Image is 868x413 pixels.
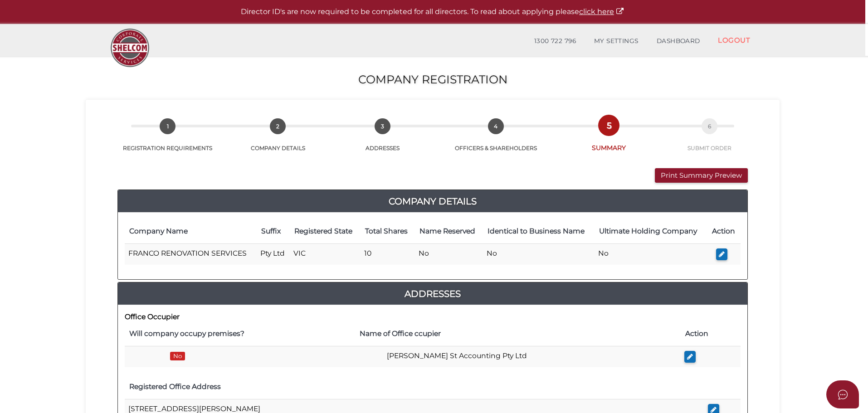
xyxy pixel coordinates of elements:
span: 1 [160,118,176,134]
a: MY SETTINGS [585,32,648,50]
th: Registered State [290,219,360,243]
a: 3ADDRESSES [329,128,436,152]
td: [PERSON_NAME] St Accounting Pty Ltd [355,346,681,367]
td: No [415,243,483,265]
td: 10 [361,243,415,265]
th: Will company occupy premises? [125,322,355,346]
th: Company Name [125,219,257,243]
th: Action [681,322,741,346]
th: Registered Office Address [125,375,704,399]
a: 4OFFICERS & SHAREHOLDERS [436,128,556,152]
th: Action [707,219,741,243]
th: Ultimate Holding Company [595,219,707,243]
a: 6SUBMIT ORDER [663,128,757,152]
td: FRANCO RENOVATION SERVICES [125,243,257,265]
b: Office Occupier [125,312,180,321]
span: 6 [702,118,717,134]
td: No [483,243,595,265]
a: click here [579,7,624,16]
th: Suffix [257,219,290,243]
p: Director ID's are now required to be completed for all directors. To read about applying please [23,7,843,17]
th: Identical to Business Name [483,219,595,243]
td: No [595,243,707,265]
a: 5SUMMARY [556,127,662,152]
td: Pty Ltd [257,243,290,265]
img: Logo [106,24,154,72]
a: LOGOUT [709,31,759,49]
span: No [170,352,185,360]
span: 5 [601,117,617,133]
span: 2 [270,118,286,134]
a: 1REGISTRATION REQUIREMENTS [108,128,227,152]
span: 3 [375,118,390,134]
th: Total Shares [361,219,415,243]
a: Company Details [118,194,747,209]
a: Addresses [118,287,747,301]
th: Name Reserved [415,219,483,243]
button: Print Summary Preview [655,168,748,183]
a: 1300 722 796 [525,32,585,50]
td: VIC [290,243,360,265]
a: DASHBOARD [648,32,709,50]
a: 2COMPANY DETAILS [227,128,329,152]
th: Name of Office ccupier [355,322,681,346]
button: Open asap [826,380,859,408]
span: 4 [488,118,504,134]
